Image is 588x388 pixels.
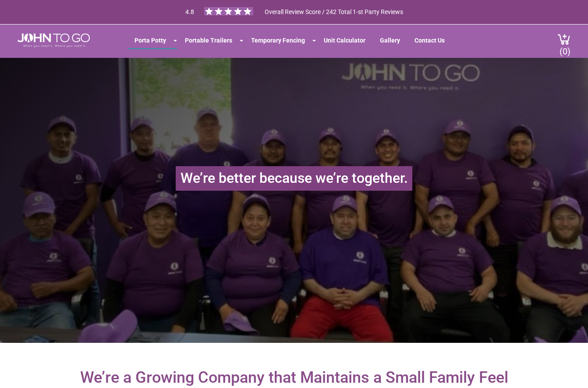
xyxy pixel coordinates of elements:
[557,33,570,45] img: cart a
[265,8,403,33] span: Overall Review Score / 242 Total 1-st Party Reviews
[373,32,407,48] a: Gallery
[317,32,372,48] a: Unit Calculator
[553,353,588,388] button: Live Chat
[408,32,451,48] a: Contact Us
[185,8,194,15] span: 4.8
[560,39,571,57] span: (0)
[128,32,173,48] a: Porta Potty
[178,32,239,48] a: Portable Trailers
[176,166,412,190] h1: We’re better because we’re together.
[18,33,90,47] img: JOHN to go
[244,32,312,48] a: Temporary Fencing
